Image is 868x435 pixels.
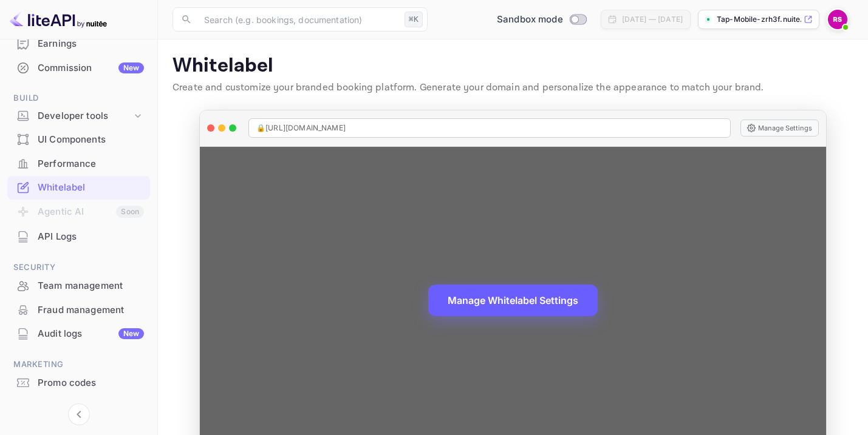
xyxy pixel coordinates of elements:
[7,225,150,249] div: API Logs
[7,152,150,175] a: Performance
[7,322,150,346] div: Audit logsNew
[7,225,150,248] a: API Logs
[828,10,847,29] img: Raul Sosa
[7,106,150,127] div: Developer tools
[7,152,150,176] div: Performance
[7,128,150,150] a: UI Components
[38,157,144,171] div: Performance
[717,14,801,25] p: Tap-Mobile-zrh3f.nuite...
[7,261,150,274] span: Security
[68,403,90,425] button: Collapse navigation
[7,274,150,298] div: Team management
[7,176,150,200] div: Whitelabel
[7,176,150,198] a: Whitelabel
[7,32,150,55] a: Earnings
[497,13,563,27] span: Sandbox mode
[173,81,853,95] p: Create and customize your branded booking platform. Generate your domain and personalize the appe...
[118,62,144,73] div: New
[197,7,400,32] input: Search (e.g. bookings, documentation)
[428,285,598,316] button: Manage Whitelabel Settings
[173,54,853,78] p: Whitelabel
[38,376,144,390] div: Promo codes
[10,10,107,29] img: LiteAPI logo
[7,92,150,105] span: Build
[7,371,150,394] a: Promo codes
[38,181,144,195] div: Whitelabel
[256,123,346,133] span: 🔒 [URL][DOMAIN_NAME]
[492,13,591,27] div: Switch to Production mode
[622,14,683,25] div: [DATE] — [DATE]
[7,358,150,371] span: Marketing
[38,61,144,75] div: Commission
[7,274,150,297] a: Team management
[38,109,132,123] div: Developer tools
[7,371,150,395] div: Promo codes
[38,133,144,147] div: UI Components
[7,298,150,321] a: Fraud management
[7,32,150,56] div: Earnings
[7,56,150,80] div: CommissionNew
[740,120,819,137] button: Manage Settings
[405,12,423,27] div: ⌘K
[7,128,150,152] div: UI Components
[38,279,144,293] div: Team management
[7,56,150,79] a: CommissionNew
[38,37,144,51] div: Earnings
[7,322,150,345] a: Audit logsNew
[38,327,144,341] div: Audit logs
[7,298,150,322] div: Fraud management
[118,328,144,339] div: New
[38,303,144,317] div: Fraud management
[38,230,144,244] div: API Logs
